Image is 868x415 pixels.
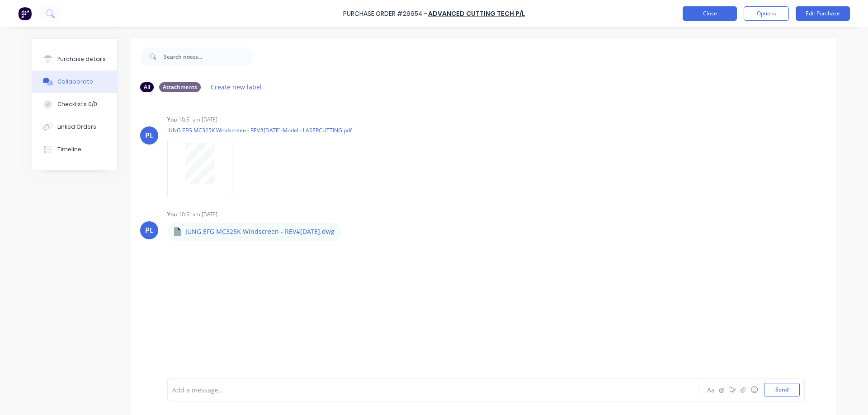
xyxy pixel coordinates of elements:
[716,384,727,395] button: @
[57,55,106,63] div: Purchase details
[206,81,267,93] button: Create new label
[57,100,97,108] div: Checklists 0/0
[179,116,217,124] div: 10:51am [DATE]
[167,116,177,124] div: You
[32,70,117,93] button: Collaborate
[796,6,850,21] button: Edit Purchase
[428,9,525,18] a: ADVANCED CUTTING TECH P/L
[185,227,335,236] p: JUNG EFG MC325K Windscreen - REV#[DATE].dwg
[179,210,217,219] div: 10:51am [DATE]
[145,130,154,141] div: PL
[749,384,759,395] button: ☺
[57,78,93,86] div: Collaborate
[32,93,117,116] button: Checklists 0/0
[167,210,177,219] div: You
[57,123,96,131] div: Linked Orders
[57,145,81,154] div: Timeline
[32,48,117,70] button: Purchase details
[159,82,201,92] div: Attachments
[744,6,789,21] button: Options
[705,384,716,395] button: Aa
[167,126,352,134] p: JUNG EFG MC325K Windscreen - REV#[DATE]-Model - LASERCUTTING.pdf
[164,47,253,65] input: Search notes...
[18,7,32,20] img: Factory
[145,225,154,236] div: PL
[683,6,737,21] button: Close
[32,138,117,161] button: Timeline
[764,383,800,396] button: Send
[140,82,154,92] div: All
[32,116,117,138] button: Linked Orders
[343,9,427,19] div: Purchase Order #29954 -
